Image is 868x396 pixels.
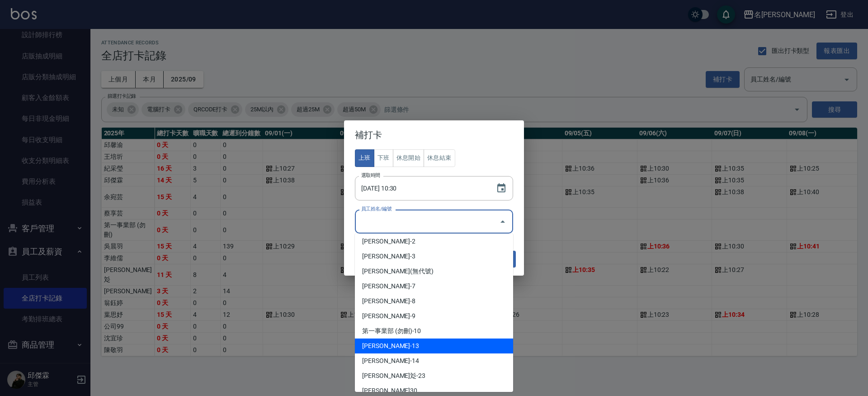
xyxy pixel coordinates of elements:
[355,309,513,324] li: [PERSON_NAME]-9
[355,294,513,309] li: [PERSON_NAME]-8
[355,264,513,279] li: [PERSON_NAME](無代號)
[355,176,487,200] input: YYYY/MM/DD hh:mm
[355,249,513,264] li: [PERSON_NAME]-3
[355,339,513,353] li: [PERSON_NAME]-13
[355,368,513,383] li: [PERSON_NAME]彣-23
[355,324,513,339] li: 第一事業部 (勿刪)-10
[424,149,455,167] button: 休息結束
[344,120,524,149] h2: 補打卡
[355,234,513,249] li: [PERSON_NAME]-2
[355,149,374,167] button: 上班
[495,215,510,229] button: Close
[361,172,380,179] label: 選取時間
[491,177,512,199] button: Choose date, selected date is 2025-09-18
[374,149,393,167] button: 下班
[355,353,513,368] li: [PERSON_NAME]-14
[393,149,425,167] button: 休息開始
[361,205,392,212] label: 員工姓名/編號
[355,279,513,294] li: [PERSON_NAME]-7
